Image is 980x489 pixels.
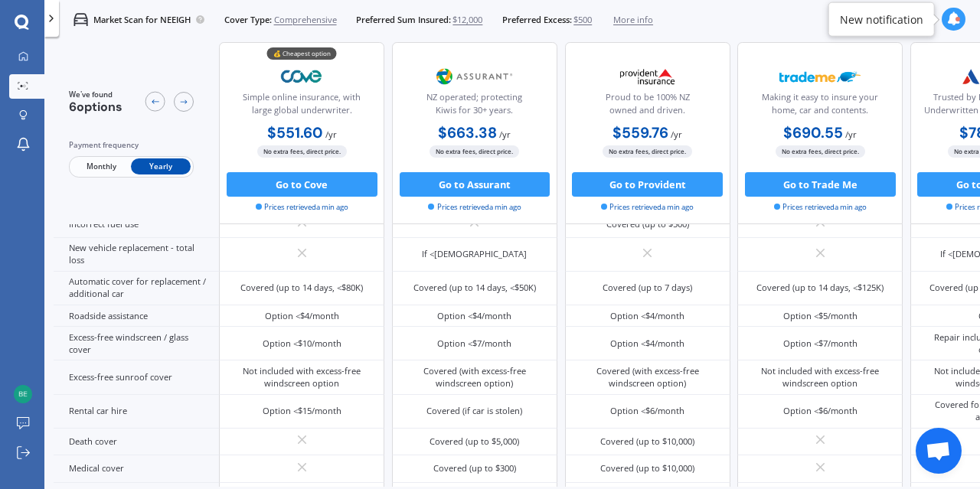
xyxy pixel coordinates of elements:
[613,14,653,26] span: More info
[263,405,341,417] div: Option <$15/month
[783,337,857,350] div: Option <$7/month
[54,238,219,272] div: New vehicle replacement - total loss
[779,61,861,92] img: Trademe.webp
[610,337,684,350] div: Option <$4/month
[256,202,348,213] span: Prices retrieved a min ago
[73,12,88,27] img: car.f15378c7a67c060ca3f3.svg
[430,435,519,448] div: Covered (up to $5,000)
[240,282,363,294] div: Covered (up to 14 days, <$80K)
[433,462,516,474] div: Covered (up to $300)
[572,172,723,197] button: Go to Provident
[845,129,857,140] span: / yr
[274,14,337,26] span: Comprehensive
[430,146,519,158] span: No extra fees, direct price.
[227,172,377,197] button: Go to Cove
[671,129,682,140] span: / yr
[262,61,343,92] img: Cove.webp
[601,202,694,213] span: Prices retrieved a min ago
[783,310,857,322] div: Option <$5/month
[54,272,219,305] div: Automatic cover for replacement / additional car
[54,455,219,482] div: Medical cover
[413,282,536,294] div: Covered (up to 14 days, <$50K)
[325,129,337,140] span: / yr
[776,146,865,158] span: No extra fees, direct price.
[499,129,511,140] span: / yr
[14,385,32,403] img: 24c75c4bf7f65f6899f9f8c3163c9fbd
[54,327,219,360] div: Excess-free windscreen / glass cover
[603,282,692,294] div: Covered (up to 7 days)
[131,159,191,175] span: Yearly
[610,405,684,417] div: Option <$6/month
[267,48,337,60] div: 💰 Cheapest option
[607,61,688,92] img: Provident.png
[437,310,511,322] div: Option <$4/month
[600,462,694,474] div: Covered (up to $10,000)
[574,365,721,390] div: Covered (with excess-free windscreen option)
[403,91,547,122] div: NZ operated; protecting Kiwis for 30+ years.
[69,90,122,100] span: We've found
[783,405,857,417] div: Option <$6/month
[437,337,511,350] div: Option <$7/month
[783,123,843,142] b: $690.55
[267,123,323,142] b: $551.60
[400,172,550,197] button: Go to Assurant
[452,14,482,26] span: $12,000
[434,61,515,92] img: Assurant.png
[748,91,892,122] div: Making it easy to insure your home, car and contents.
[93,14,191,26] p: Market Scan for NEEIGH
[224,14,272,26] span: Cover Type:
[438,123,497,142] b: $663.38
[746,365,893,390] div: Not included with excess-free windscreen option
[69,139,194,152] div: Payment frequency
[774,202,867,213] span: Prices retrieved a min ago
[54,360,219,394] div: Excess-free sunroof cover
[69,99,122,115] span: 6 options
[422,248,527,260] div: If <[DEMOGRAPHIC_DATA]
[745,172,896,197] button: Go to Trade Me
[54,395,219,429] div: Rental car hire
[71,159,131,175] span: Monthly
[603,146,692,158] span: No extra fees, direct price.
[230,91,374,122] div: Simple online insurance, with large global underwriter.
[265,310,339,322] div: Option <$4/month
[426,405,522,417] div: Covered (if car is stolen)
[54,305,219,327] div: Roadside assistance
[600,435,694,448] div: Covered (up to $10,000)
[840,11,923,27] div: New notification
[54,429,219,455] div: Death cover
[229,365,376,390] div: Not included with excess-free windscreen option
[428,202,521,213] span: Prices retrieved a min ago
[916,428,962,474] a: Open chat
[263,337,341,350] div: Option <$10/month
[612,123,668,142] b: $559.76
[575,91,719,122] div: Proud to be 100% NZ owned and driven.
[502,14,572,26] span: Preferred Excess:
[573,14,592,26] span: $500
[610,310,684,322] div: Option <$4/month
[356,14,451,26] span: Preferred Sum Insured:
[401,365,548,390] div: Covered (with excess-free windscreen option)
[756,282,884,294] div: Covered (up to 14 days, <$125K)
[257,146,347,158] span: No extra fees, direct price.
